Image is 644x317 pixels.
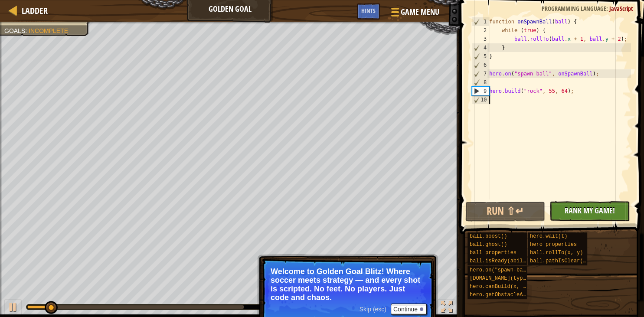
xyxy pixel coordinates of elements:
span: hero.on("spawn-ball", f) [470,267,545,273]
span: Incomplete [29,27,68,34]
div: 1 [472,17,489,26]
div: 10 [472,95,489,104]
span: ball properties [470,250,517,256]
button: Ctrl + P: Play [4,299,22,317]
div: 9 [472,87,489,95]
span: Goals [4,27,25,34]
span: ball.boost() [470,233,507,239]
button: Game Menu [384,3,445,24]
span: Skip (esc) [360,306,386,313]
span: ball.ghost() [470,242,507,248]
span: : [25,27,29,34]
span: [DOMAIN_NAME](type, x, y) [470,275,548,281]
span: ball.pathIsClear(x, y) [530,258,598,264]
div: 5 [472,52,489,61]
div: 2 [472,26,489,35]
div: 7 [472,69,489,78]
button: Rank My Game! [549,201,630,221]
span: Rank My Game! [565,205,615,216]
span: : [606,4,609,13]
span: hero.canBuild(x, y) [470,284,529,290]
div: 6 [472,61,489,69]
div: 8 [472,78,489,87]
span: hero.getObstacleAt(x, y) [470,292,545,298]
span: JavaScript [609,4,633,13]
div: 3 [472,35,489,43]
span: Programming language [542,4,606,13]
span: ball.rollTo(x, y) [530,250,583,256]
div: 4 [472,43,489,52]
a: Ladder [17,5,48,16]
button: Continue [391,304,427,315]
button: Toggle fullscreen [438,299,455,317]
span: hero properties [530,242,577,248]
span: hero.wait(t) [530,233,567,239]
button: Run ⇧↵ [465,202,546,222]
span: ball.isReady(ability) [470,258,535,264]
span: Hints [361,7,376,15]
span: Ladder [22,5,48,16]
span: Game Menu [401,7,439,18]
p: Welcome to Golden Goal Blitz! Where soccer meets strategy — and every shot is scripted. No feet. ... [271,267,425,302]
